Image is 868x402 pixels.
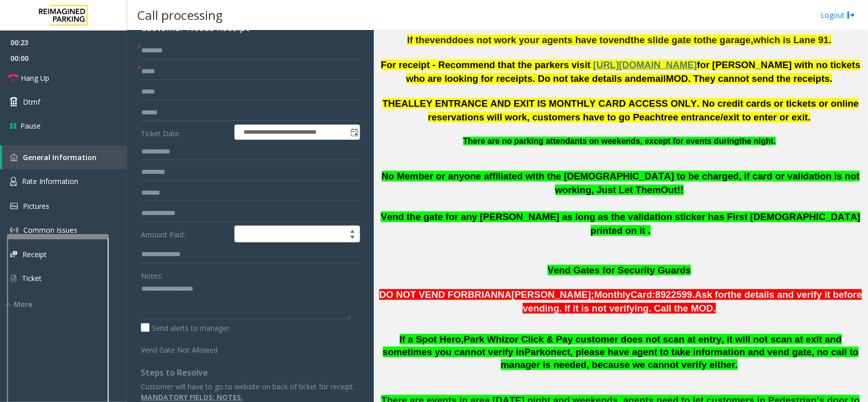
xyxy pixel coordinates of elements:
span: Dtmf [23,97,40,107]
span: vend [430,35,452,45]
span: If the [407,35,430,45]
span: If a Spot Hero, [400,334,464,345]
label: Ticket Date: [138,125,232,140]
span: 8922599. [655,289,695,300]
span: THE [382,98,401,109]
img: logout [847,10,855,20]
span: General Information [23,152,97,162]
h3: Call processing [132,3,228,27]
span: For receipt - Recommend that the parkers visit [381,59,591,70]
img: 'icon' [10,177,17,186]
span: Pictures [23,201,49,211]
u: MANDATORY FIELDS: NOTES. [141,392,243,402]
div: More [5,299,127,310]
span: Common Issues [23,225,77,235]
span: . [774,137,776,145]
span: Hang Up [21,73,49,83]
img: 'icon' [10,203,18,209]
span: [URL][DOMAIN_NAME] [593,59,697,70]
span: Park Whiz [464,334,509,345]
span: DO NOT VEND FOR [379,289,468,300]
span: or Click & Pay customer does not scan at entry, it will not scan at exit and sometimes you cannot... [383,334,842,357]
span: Vend Gates for Security Guards [548,265,691,275]
span: BRIANNA [468,289,512,300]
span: Rate Information [22,176,78,186]
span: There are no parking attendants on weekends, except for events during [463,137,739,145]
img: 'icon' [10,153,18,161]
span: Toggle popup [348,125,360,139]
span: , please have agent to take information and vend gate, no call to manager is needed, because we c... [501,347,859,370]
a: [URL][DOMAIN_NAME] [593,61,697,70]
span: does not work your agents have to [452,35,609,45]
span: Ask for [695,289,728,300]
label: Amount Paid: [138,226,232,243]
span: vend [609,35,631,45]
span: Parkonect [524,347,570,358]
span: email [642,73,666,84]
h4: Steps to Resolve [141,368,360,378]
span: Pause [20,120,41,131]
img: 'icon' [10,226,18,234]
span: Increase value [345,226,360,234]
span: Monthly [594,289,631,300]
span: the night [739,137,774,145]
a: General Information [2,145,127,169]
span: the garage, [703,35,754,45]
span: the slide gate to [631,35,703,45]
a: Logout [821,10,855,20]
span: No Member or anyone affiliated with the [DEMOGRAPHIC_DATA] to be charged, if card or validation i... [382,171,860,195]
span: ALLEY ENTRANCE AND EXIT IS MONTHLY CARD ACCESS ONLY. No credit cards or tickets or online reserva... [401,98,859,122]
label: Send alerts to manager [141,323,229,333]
span: Customer will have to go to website on back of ticket for receipt. [141,382,354,391]
span: Decrease value [345,234,360,242]
label: Notes: [141,267,163,281]
span: Card: [631,289,655,300]
span: Out!! [661,184,684,195]
label: Vend Gate Not Allowed [138,341,232,355]
span: the details and verify it before vending. If it is not verifying. Call the MOD. [523,289,862,314]
span: Vend the gate for any [PERSON_NAME] as long as the validation sticker has First [DEMOGRAPHIC_DATA... [381,211,860,236]
span: MOD. They cannot send the receipts. [666,73,833,84]
span: which is Lane 91. [754,35,831,45]
span: [PERSON_NAME]; [512,289,594,300]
